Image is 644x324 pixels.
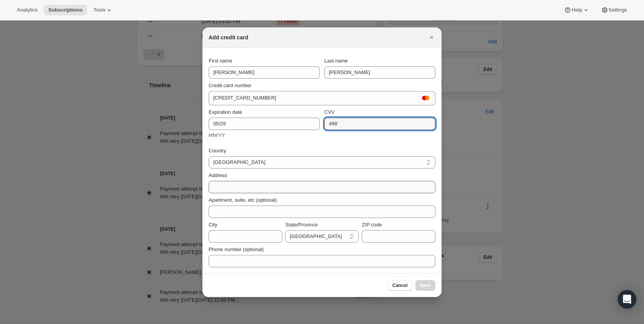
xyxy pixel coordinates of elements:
[209,148,226,154] span: Country
[12,5,42,15] button: Analytics
[209,222,217,228] span: City
[559,5,594,15] button: Help
[17,7,37,13] span: Analytics
[209,34,248,41] h2: Add credit card
[209,246,264,252] span: Phone number (optional)
[596,5,632,15] button: Settings
[89,5,118,15] button: Tools
[209,172,227,178] span: Address
[285,222,318,228] span: State/Province
[426,32,437,43] button: Close
[209,132,225,138] span: MM/YY
[48,7,83,13] span: Subscriptions
[618,290,636,309] div: Open Intercom Messenger
[209,109,242,115] span: Expiration date
[324,58,348,64] span: Last name
[362,222,382,228] span: ZIP code
[209,83,251,88] span: Credit card number
[393,282,408,289] span: Cancel
[324,109,335,115] span: CVV
[572,7,582,13] span: Help
[388,280,412,291] button: Cancel
[609,7,627,13] span: Settings
[93,7,105,13] span: Tools
[209,58,232,64] span: First name
[209,197,277,203] span: Apartment, suite, etc (optional)
[44,5,87,15] button: Subscriptions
